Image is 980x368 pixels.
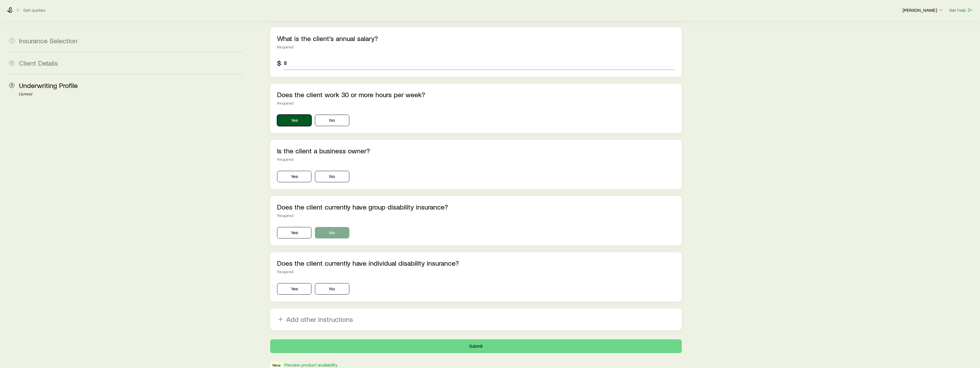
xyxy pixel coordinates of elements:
[315,171,349,182] button: No
[277,45,675,49] div: Required
[9,38,14,43] span: 1
[277,34,675,42] p: What is the client's annual salary?
[277,59,281,67] div: $
[277,91,675,99] p: Does the client work 30 or more hours per week?
[903,7,944,13] p: [PERSON_NAME]
[277,101,675,105] div: Required
[277,283,311,295] button: Yes
[19,59,58,67] span: Client Details
[315,227,349,238] button: No
[902,7,944,14] button: [PERSON_NAME]
[315,283,349,295] button: No
[270,339,682,353] button: Submit
[277,147,675,155] p: Is the client a business owner?
[19,81,78,89] span: Underwriting Profile
[277,227,311,238] button: Yes
[19,92,243,97] p: Current
[277,157,675,162] div: Required
[277,171,311,182] button: Yes
[9,83,14,88] span: 3
[277,213,675,218] div: Required
[277,259,675,267] p: Does the client currently have individual disability insurance?
[949,7,973,13] button: Get help
[19,36,77,45] span: Insurance Selection
[315,115,349,126] button: No
[277,269,675,274] div: Required
[277,115,311,126] button: Yes
[270,308,682,330] button: Add other instructions
[284,362,338,368] button: Preview product availability
[277,203,675,211] p: Does the client currently have group disability insurance?
[23,7,46,13] button: Get quotes
[9,60,14,66] span: 2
